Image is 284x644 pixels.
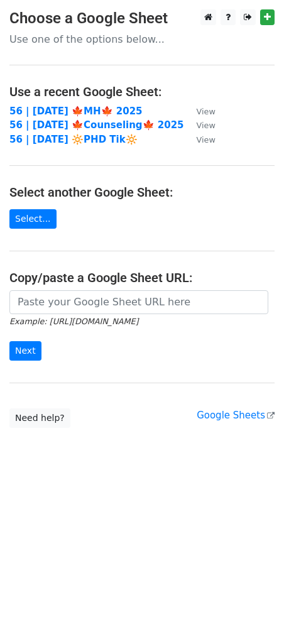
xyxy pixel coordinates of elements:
[9,119,184,131] a: 56 | [DATE] 🍁Counseling🍁 2025
[197,121,216,130] small: View
[197,135,216,145] small: View
[9,270,275,285] h4: Copy/paste a Google Sheet URL:
[184,134,216,145] a: View
[9,408,70,428] a: Need help?
[9,134,138,145] a: 56 | [DATE] 🔆PHD Tik🔆
[9,33,275,46] p: Use one of the options below...
[9,317,138,326] small: Example: [URL][DOMAIN_NAME]
[9,9,275,28] h3: Choose a Google Sheet
[9,84,275,99] h4: Use a recent Google Sheet:
[184,119,216,131] a: View
[9,185,275,200] h4: Select another Google Sheet:
[9,341,41,361] input: Next
[9,106,143,117] a: 56 | [DATE] 🍁MH🍁 2025
[9,209,57,229] a: Select...
[197,107,216,116] small: View
[197,410,275,421] a: Google Sheets
[184,106,216,117] a: View
[9,290,268,314] input: Paste your Google Sheet URL here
